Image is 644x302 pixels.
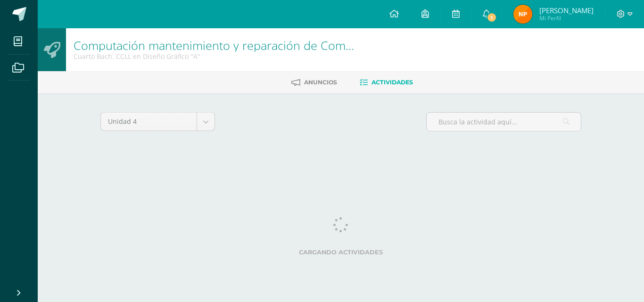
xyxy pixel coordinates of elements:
a: Computación mantenimiento y reparación de Computadoras [74,37,400,53]
span: Unidad 4 [108,113,190,131]
a: Unidad 4 [101,113,215,131]
a: Anuncios [291,75,337,90]
input: Busca la actividad aquí... [427,113,581,131]
span: Anuncios [304,79,337,86]
div: Cuarto Bach. CCLL en Diseño Gráfico 'A' [74,52,357,61]
img: ab0d880e4c503770fb84b4125f2a20f1.png [513,5,532,24]
a: Actividades [360,75,413,90]
span: [PERSON_NAME] [539,6,594,15]
label: Cargando actividades [100,249,581,256]
span: Actividades [372,79,413,86]
h1: Computación mantenimiento y reparación de Computadoras [74,39,357,52]
span: Mi Perfil [539,14,594,22]
span: 1 [487,12,497,23]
